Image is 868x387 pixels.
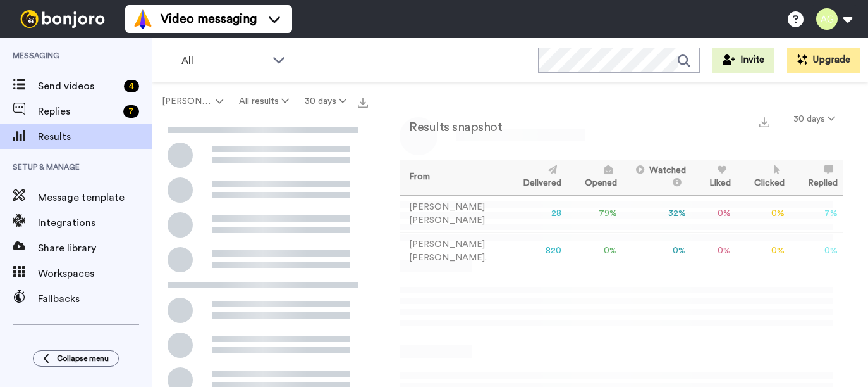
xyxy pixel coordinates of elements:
td: 0 % [790,232,843,270]
span: All [181,53,266,68]
td: 820 [505,232,567,270]
span: Send videos [38,79,119,94]
img: export.svg [759,117,769,127]
td: 0 % [736,195,790,232]
span: Fallbacks [38,291,152,307]
button: Upgrade [787,48,860,73]
button: Export all results that match these filters now. [354,92,372,111]
th: Watched [622,160,691,195]
td: 0 % [691,232,736,270]
th: Clicked [736,160,790,195]
img: vm-color.svg [133,9,153,29]
td: [PERSON_NAME] [PERSON_NAME]. [400,232,505,270]
td: 0 % [566,232,622,270]
img: export.svg [358,98,368,108]
span: Replies [38,104,118,119]
td: 0 % [736,232,790,270]
td: 7 % [790,195,843,232]
button: 30 days [786,108,843,130]
span: Share library [38,241,152,256]
th: Replied [790,160,843,195]
td: 32 % [622,195,691,232]
span: [PERSON_NAME]. [162,95,213,108]
div: 4 [124,80,139,92]
th: Opened [566,160,622,195]
button: [PERSON_NAME]. [154,90,231,113]
td: [PERSON_NAME] [PERSON_NAME] [400,195,505,232]
h2: Results snapshot [400,120,502,134]
button: Invite [712,48,774,73]
th: Delivered [505,160,567,195]
td: 28 [505,195,567,232]
span: Message template [38,190,152,205]
button: All results [231,90,297,113]
button: Export a summary of each team member’s results that match this filter now. [755,112,773,130]
div: 7 [123,105,139,118]
span: Results [38,129,152,144]
span: Integrations [38,215,152,231]
button: 30 days [296,90,354,113]
th: From [400,160,505,195]
td: 0 % [691,195,736,232]
button: Collapse menu [33,350,119,367]
span: Video messaging [161,10,257,28]
th: Liked [691,160,736,195]
img: bj-logo-header-white.svg [15,10,110,28]
td: 0 % [622,232,691,270]
span: Collapse menu [57,353,109,364]
td: 79 % [566,195,622,232]
span: Workspaces [38,266,152,281]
